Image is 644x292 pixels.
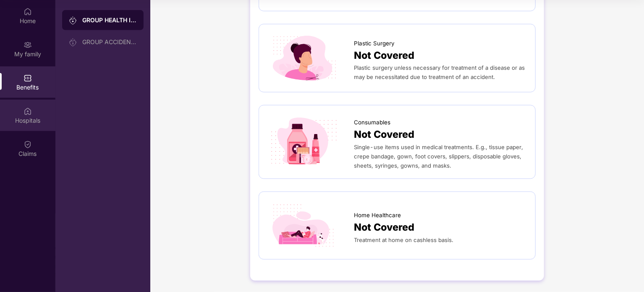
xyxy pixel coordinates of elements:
span: Not Covered [354,127,414,142]
img: svg+xml;base64,PHN2ZyBpZD0iSG9zcGl0YWxzIiB4bWxucz0iaHR0cDovL3d3dy53My5vcmcvMjAwMC9zdmciIHdpZHRoPS... [24,107,32,116]
span: Plastic Surgery [354,39,395,48]
span: Treatment at home on cashless basis. [354,237,453,243]
div: GROUP HEALTH INSURANCE [82,16,137,24]
span: Plastic surgery unless necessary for treatment of a disease or as may be necessitated due to trea... [354,64,525,80]
img: svg+xml;base64,PHN2ZyB3aWR0aD0iMjAiIGhlaWdodD0iMjAiIHZpZXdCb3g9IjAgMCAyMCAyMCIgZmlsbD0ibm9uZSIgeG... [69,38,77,47]
img: svg+xml;base64,PHN2ZyBpZD0iQ2xhaW0iIHhtbG5zPSJodHRwOi8vd3d3LnczLm9yZy8yMDAwL3N2ZyIgd2lkdGg9IjIwIi... [24,140,32,149]
img: icon [267,33,340,83]
img: svg+xml;base64,PHN2ZyB3aWR0aD0iMjAiIGhlaWdodD0iMjAiIHZpZXdCb3g9IjAgMCAyMCAyMCIgZmlsbD0ibm9uZSIgeG... [24,41,32,49]
span: Not Covered [354,48,414,63]
img: svg+xml;base64,PHN2ZyB3aWR0aD0iMjAiIGhlaWdodD0iMjAiIHZpZXdCb3g9IjAgMCAyMCAyMCIgZmlsbD0ibm9uZSIgeG... [69,16,77,25]
div: GROUP ACCIDENTAL INSURANCE [82,39,137,45]
img: svg+xml;base64,PHN2ZyBpZD0iQmVuZWZpdHMiIHhtbG5zPSJodHRwOi8vd3d3LnczLm9yZy8yMDAwL3N2ZyIgd2lkdGg9Ij... [24,74,32,82]
span: Single-use items used in medical treatments. E.g., tissue paper, crepe bandage, gown, foot covers... [354,144,523,169]
img: svg+xml;base64,PHN2ZyBpZD0iSG9tZSIgeG1sbnM9Imh0dHA6Ly93d3cudzMub3JnLzIwMDAvc3ZnIiB3aWR0aD0iMjAiIG... [24,8,32,16]
img: icon [267,116,340,167]
span: Not Covered [354,220,414,235]
span: Consumables [354,118,390,127]
span: Home Healthcare [354,211,401,220]
img: icon [267,200,340,251]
